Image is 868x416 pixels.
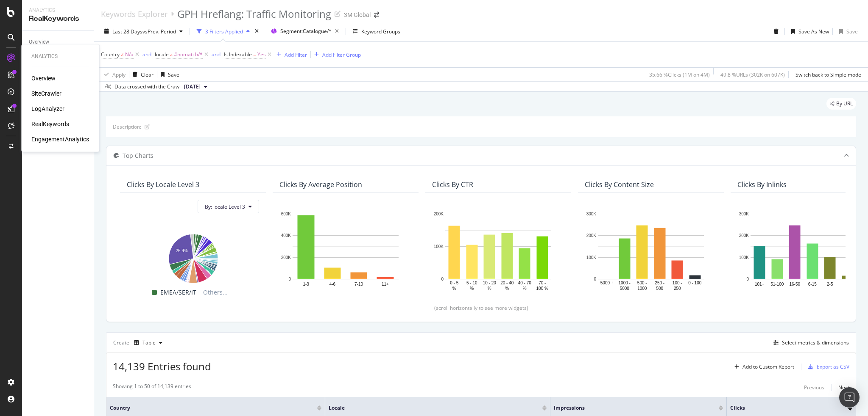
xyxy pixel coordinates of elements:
[279,180,362,189] div: Clicks By Average Position
[31,135,89,143] a: EngagementAnalytics
[101,51,120,58] span: Country
[826,98,856,110] div: legacy label
[174,49,203,61] span: #nomatch/*
[518,280,532,285] text: 40 - 70
[273,50,307,60] button: Add Filter
[281,233,291,238] text: 400K
[31,53,89,60] div: Analytics
[288,277,291,281] text: 0
[731,360,794,374] button: Add to Custom Report
[805,360,849,374] button: Export as CSV
[101,25,186,38] button: Last 28 DaysvsPrev. Period
[101,68,126,81] button: Apply
[127,230,259,284] svg: A chart.
[170,51,173,58] span: ≠
[112,28,142,35] span: Last 28 Days
[176,248,187,253] text: 26.9%
[177,7,331,21] div: GPH Hreflang: Traffic Monitoring
[585,180,654,189] div: Clicks By Content Size
[113,383,191,393] div: Showing 1 to 50 of 14,139 entries
[257,49,266,61] span: Yes
[586,233,597,238] text: 200K
[117,304,846,311] div: (scroll horizontally to see more widgets)
[798,28,829,35] div: Save As New
[123,152,154,160] div: Top Charts
[29,14,87,24] div: RealKeywords
[160,287,196,298] span: EMEA/SER/IT
[536,286,548,290] text: 100 %
[29,38,49,47] div: Overview
[101,9,167,19] a: Keywords Explorer
[31,89,61,98] a: SiteCrawler
[285,51,307,58] div: Add Filter
[619,280,631,285] text: 1000 -
[827,281,833,286] text: 2-5
[184,83,201,91] span: 2025 Sep. 14th
[212,51,220,58] div: and
[224,51,252,58] span: Is Indexable
[279,209,412,292] div: A chart.
[804,383,824,393] button: Previous
[441,277,444,281] text: 0
[782,339,849,346] div: Select metrics & dimensions
[129,68,154,81] button: Clear
[142,51,151,58] div: and
[31,105,64,113] a: LogAnalyzer
[839,387,860,408] div: Open Intercom Messenger
[649,71,710,78] div: 35.66 % Clicks ( 1M on 4M )
[112,71,126,78] div: Apply
[808,281,817,286] text: 6-15
[31,120,69,128] div: RealKeywords
[795,71,861,78] div: Switch back to Simple mode
[585,209,717,292] svg: A chart.
[374,12,379,18] div: arrow-right-arrow-left
[361,28,400,35] div: Keyword Groups
[329,281,336,286] text: 4-6
[205,203,245,210] span: By: locale Level 3
[742,364,794,369] div: Add to Custom Report
[125,49,134,61] span: N/a
[281,212,291,216] text: 600K
[586,255,597,259] text: 100K
[253,51,256,58] span: =
[637,286,647,290] text: 1000
[817,363,849,370] div: Export as CSV
[31,74,56,83] a: Overview
[846,28,858,35] div: Save
[113,359,211,373] span: 14,139 Entries found
[674,286,681,290] text: 250
[620,286,630,290] text: 5000
[539,280,546,285] text: 70 -
[155,51,169,58] span: locale
[500,280,514,285] text: 20 - 40
[836,101,853,106] span: By URL
[322,51,361,58] div: Add Filter Group
[205,28,243,35] div: 3 Filters Applied
[354,281,363,286] text: 7-10
[466,280,477,285] text: 5 - 10
[452,286,456,290] text: %
[737,180,787,189] div: Clicks By Inlinks
[142,340,156,345] div: Table
[788,25,829,38] button: Save As New
[329,404,530,412] span: locale
[637,280,647,285] text: 500 -
[488,286,491,290] text: %
[29,7,87,14] div: Analytics
[838,384,849,391] div: Next
[29,38,88,47] a: Overview
[594,277,596,281] text: 0
[792,68,861,81] button: Switch back to Simple mode
[432,209,564,292] div: A chart.
[655,280,664,285] text: 250 -
[470,286,474,290] text: %
[838,383,849,393] button: Next
[281,255,291,259] text: 200K
[127,180,199,189] div: Clicks By locale Level 3
[113,123,141,130] div: Description:
[110,404,304,412] span: Country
